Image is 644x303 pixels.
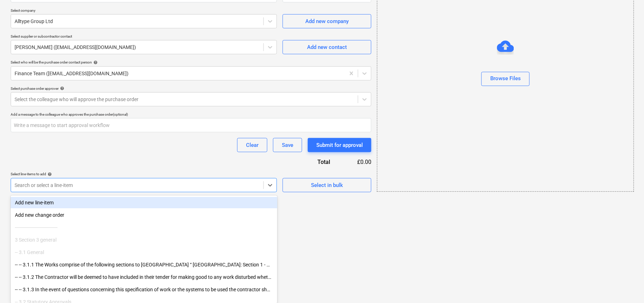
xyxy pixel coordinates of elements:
[11,112,371,117] div: Add a message to the colleague who approves the purchase order (optional)
[11,172,277,176] div: Select line-items to add
[11,86,371,91] div: Select purchase order approver
[11,247,277,258] div: -- 3.1 General
[11,222,277,233] div: ------------------------------
[283,178,371,192] button: Select in bulk
[46,172,52,176] span: help
[307,43,347,52] div: Add new contact
[279,158,342,166] div: Total
[246,141,258,150] div: Clear
[283,14,371,28] button: Add new company
[11,8,277,14] p: Select company
[273,138,302,152] button: Save
[283,40,371,54] button: Add new contact
[11,34,277,40] p: Select supplier or subcontractor contact
[11,259,277,270] div: -- -- 3.1.1 The Works comprise of the following sections to [GEOGRAPHIC_DATA] “ [GEOGRAPHIC_DATA]...
[59,86,64,90] span: help
[237,138,267,152] button: Clear
[308,138,371,152] button: Submit for approval
[608,269,644,303] iframe: Chat Widget
[11,271,277,283] div: -- -- 3.1.2 The Contractor will be deemed to have included in their tender for making good to any...
[92,60,98,65] span: help
[311,181,343,190] div: Select in bulk
[11,197,277,208] div: Add new line-item
[490,74,521,83] div: Browse Files
[11,259,277,270] div: -- -- 3.1.1 The Works comprise of the following sections to North Kent College “ Hadlow Campus: S...
[11,60,371,65] div: Select who will be the purchase order contact person
[305,17,349,26] div: Add new company
[342,158,372,166] div: £0.00
[481,72,530,86] button: Browse Files
[11,234,277,246] div: 3 Section 3 general
[316,141,363,150] div: Submit for approval
[11,209,277,221] div: Add new change order
[11,284,277,295] div: -- -- 3.1.3 In the event of questions concerning this specification of work or the systems to be ...
[11,118,371,132] input: Write a message to start approval workflow
[282,141,293,150] div: Save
